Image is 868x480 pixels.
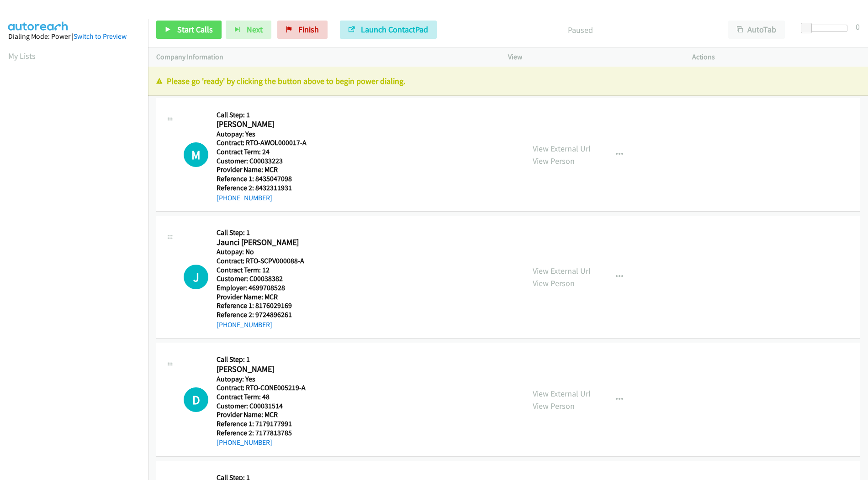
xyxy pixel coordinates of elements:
[217,183,307,193] h5: Reference 2: 8432311931
[217,428,307,438] h5: Reference 2: 7177813785
[217,274,307,283] h5: Customer: C00038382
[217,174,307,183] h5: Reference 1: 8435047098
[361,24,428,35] span: Launch ContactPad
[217,292,307,302] h5: Provider Name: MCR
[226,21,271,39] button: Next
[217,355,307,364] h5: Call Step: 1
[217,301,307,310] h5: Reference 1: 8176029169
[217,375,307,384] h5: Autopay: Yes
[217,193,272,202] a: [PHONE_NUMBER]
[217,228,307,237] h5: Call Step: 1
[508,52,676,63] p: View
[533,401,575,411] a: View Person
[217,392,307,402] h5: Contract Term: 48
[217,157,307,166] h5: Customer: C00033223
[8,51,36,61] a: My Lists
[184,265,208,289] h1: J
[184,387,208,412] h1: D
[856,21,860,33] div: 0
[449,24,712,36] p: Paused
[298,24,319,35] span: Finish
[728,21,785,39] button: AutoTab
[692,52,860,63] p: Actions
[184,142,208,167] h1: M
[217,256,307,266] h5: Contract: RTO-SCPV000088-A
[217,130,307,139] h5: Autopay: Yes
[247,24,263,35] span: Next
[217,410,307,419] h5: Provider Name: MCR
[340,21,437,39] button: Launch ContactPad
[217,383,307,392] h5: Contract: RTO-CONE005219-A
[217,283,307,292] h5: Employer: 4699708528
[533,388,591,399] a: View External Url
[156,52,492,63] p: Company Information
[217,266,307,275] h5: Contract Term: 12
[184,387,208,412] div: The call is yet to be attempted
[184,265,208,289] div: The call is yet to be attempted
[217,402,307,411] h5: Customer: C00031514
[277,21,328,39] a: Finish
[217,310,307,319] h5: Reference 2: 9724896261
[217,419,307,428] h5: Reference 1: 7179177991
[533,278,575,288] a: View Person
[217,320,272,329] a: [PHONE_NUMBER]
[217,110,307,120] h5: Call Step: 1
[217,364,307,375] h2: [PERSON_NAME]
[217,237,307,248] h2: Jaunci [PERSON_NAME]
[217,147,307,157] h5: Contract Term: 24
[533,156,575,166] a: View Person
[156,75,860,87] p: Please go 'ready' by clicking the button above to begin power dialing.
[217,138,307,147] h5: Contract: RTO-AWOL000017-A
[805,25,847,32] div: Delay between calls (in seconds)
[533,143,591,154] a: View External Url
[184,142,208,167] div: The call is yet to be attempted
[217,247,307,256] h5: Autopay: No
[533,266,591,276] a: View External Url
[74,32,127,41] a: Switch to Preview
[217,119,307,130] h2: [PERSON_NAME]
[8,31,140,42] div: Dialing Mode: Power |
[217,165,307,174] h5: Provider Name: MCR
[217,438,272,447] a: [PHONE_NUMBER]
